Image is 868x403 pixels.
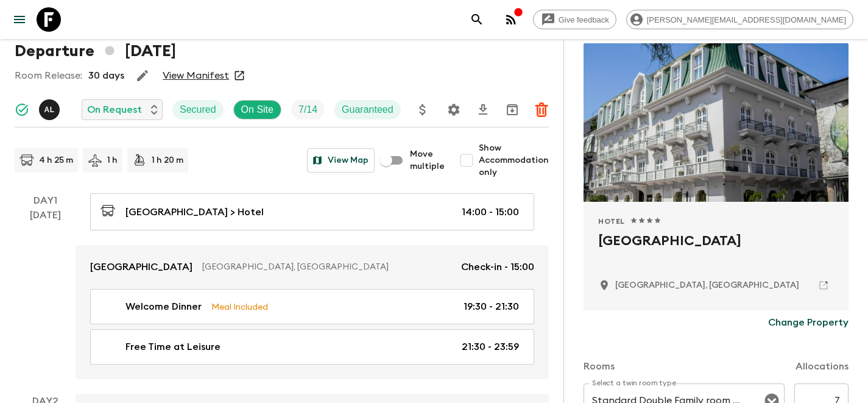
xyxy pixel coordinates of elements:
[615,279,799,291] p: Panama, Panama
[241,102,273,117] p: On Site
[342,102,393,117] p: Guaranteed
[15,102,29,117] svg: Synced Successfully
[90,289,534,324] a: Welcome DinnerMeal Included19:30 - 21:30
[626,10,853,29] div: [PERSON_NAME][EMAIL_ADDRESS][DOMAIN_NAME]
[411,98,435,122] button: Update Price, Early Bird Discount and Costs
[461,260,534,274] p: Check-in - 15:00
[529,98,554,122] button: Delete
[471,98,495,122] button: Download CSV
[768,315,849,330] p: Change Property
[640,15,853,24] span: [PERSON_NAME][EMAIL_ADDRESS][DOMAIN_NAME]
[598,231,834,270] h2: [GEOGRAPHIC_DATA]
[307,148,375,173] button: View Map
[592,378,676,388] label: Select a twin room type
[500,98,524,122] button: Archive (Completed, Cancelled or Unsynced Departures only)
[796,359,849,374] p: Allocations
[163,70,229,82] a: View Manifest
[44,105,54,115] p: A L
[584,43,849,202] div: Photo of Central Hotel Panama
[15,39,176,63] h1: Departure [DATE]
[462,340,519,354] p: 21:30 - 23:59
[90,260,192,274] p: [GEOGRAPHIC_DATA]
[107,154,118,166] p: 1 h
[39,103,62,113] span: Abdiel Luis
[39,99,62,120] button: AL
[125,299,202,314] p: Welcome Dinner
[464,299,519,314] p: 19:30 - 21:30
[15,68,82,83] p: Room Release:
[768,310,849,335] button: Change Property
[76,245,549,289] a: [GEOGRAPHIC_DATA][GEOGRAPHIC_DATA], [GEOGRAPHIC_DATA]Check-in - 15:00
[462,205,519,219] p: 14:00 - 15:00
[90,329,534,365] a: Free Time at Leisure21:30 - 23:59
[298,102,317,117] p: 7 / 14
[202,261,451,273] p: [GEOGRAPHIC_DATA], [GEOGRAPHIC_DATA]
[233,100,281,119] div: On Site
[479,142,549,179] span: Show Accommodation only
[552,15,616,24] span: Give feedback
[90,193,534,230] a: [GEOGRAPHIC_DATA] > Hotel14:00 - 15:00
[7,7,32,32] button: menu
[584,359,615,374] p: Rooms
[598,216,625,226] span: Hotel
[125,205,264,219] p: [GEOGRAPHIC_DATA] > Hotel
[442,98,466,122] button: Settings
[15,193,76,208] p: Day 1
[88,68,124,83] p: 30 days
[533,10,616,29] a: Give feedback
[125,340,221,354] p: Free Time at Leisure
[87,102,142,117] p: On Request
[152,154,183,166] p: 1 h 20 m
[39,154,73,166] p: 4 h 25 m
[410,148,445,173] span: Move multiple
[465,7,489,32] button: search adventures
[30,208,61,379] div: [DATE]
[172,100,224,119] div: Secured
[291,100,325,119] div: Trip Fill
[211,300,268,313] p: Meal Included
[180,102,216,117] p: Secured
